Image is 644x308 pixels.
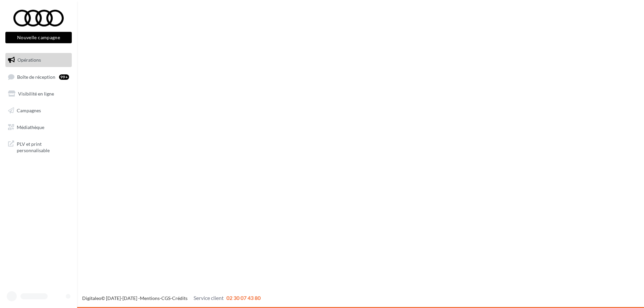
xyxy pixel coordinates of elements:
span: © [DATE]-[DATE] - - - [82,295,261,301]
a: Crédits [172,295,187,301]
button: Nouvelle campagne [5,32,72,43]
span: Opérations [17,57,41,63]
span: Service client [194,295,224,301]
a: Opérations [4,53,73,67]
span: 02 30 07 43 80 [226,295,261,301]
a: PLV et print personnalisable [4,137,73,157]
a: Médiathèque [4,120,73,134]
a: Digitaleo [82,295,101,301]
a: CGS [161,295,170,301]
span: PLV et print personnalisable [17,139,69,154]
a: Visibilité en ligne [4,87,73,101]
span: Médiathèque [17,124,44,130]
a: Boîte de réception99+ [4,70,73,84]
a: Campagnes [4,104,73,118]
span: Campagnes [17,108,41,113]
div: 99+ [59,74,69,80]
a: Mentions [140,295,160,301]
span: Boîte de réception [17,74,55,79]
span: Visibilité en ligne [18,91,54,97]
